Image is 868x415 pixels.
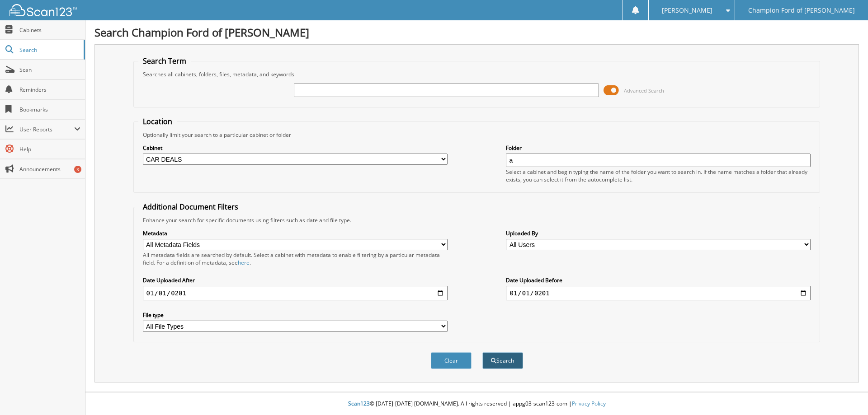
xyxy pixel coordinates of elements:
[506,229,811,237] label: Uploaded By
[823,372,868,415] iframe: Chat Widget
[19,106,80,113] span: Bookmarks
[506,168,811,183] div: Select a cabinet and begin typing the name of the folder you want to search in. If the name match...
[506,286,811,300] input: end
[482,352,523,369] button: Search
[19,126,74,133] span: User Reports
[348,400,370,407] span: Scan123
[143,286,448,300] input: start
[138,202,243,212] legend: Additional Document Filters
[143,251,448,266] div: All metadata fields are searched by default. Select a cabinet with metadata to enable filtering b...
[506,144,811,152] label: Folder
[19,66,80,74] span: Scan
[19,26,80,34] span: Cabinets
[238,259,250,266] a: here
[748,8,855,13] span: Champion Ford of [PERSON_NAME]
[94,25,859,40] h1: Search Champion Ford of [PERSON_NAME]
[138,216,816,224] div: Enhance your search for specific documents using filters such as date and file type.
[9,4,77,16] img: scan123-logo-white.svg
[19,165,80,173] span: Announcements
[85,393,868,415] div: © [DATE]-[DATE] [DOMAIN_NAME]. All rights reserved | appg03-scan123-com |
[19,46,79,54] span: Search
[572,400,606,407] a: Privacy Policy
[74,166,81,173] div: 3
[19,145,80,153] span: Help
[624,87,664,94] span: Advanced Search
[143,276,448,284] label: Date Uploaded After
[138,131,816,139] div: Optionally limit your search to a particular cabinet or folder
[138,117,177,126] legend: Location
[143,311,448,319] label: File type
[506,276,811,284] label: Date Uploaded Before
[143,144,448,152] label: Cabinet
[138,70,816,78] div: Searches all cabinets, folders, files, metadata, and keywords
[138,56,191,66] legend: Search Term
[431,352,472,369] button: Clear
[662,8,712,13] span: [PERSON_NAME]
[19,86,80,93] span: Reminders
[143,229,448,237] label: Metadata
